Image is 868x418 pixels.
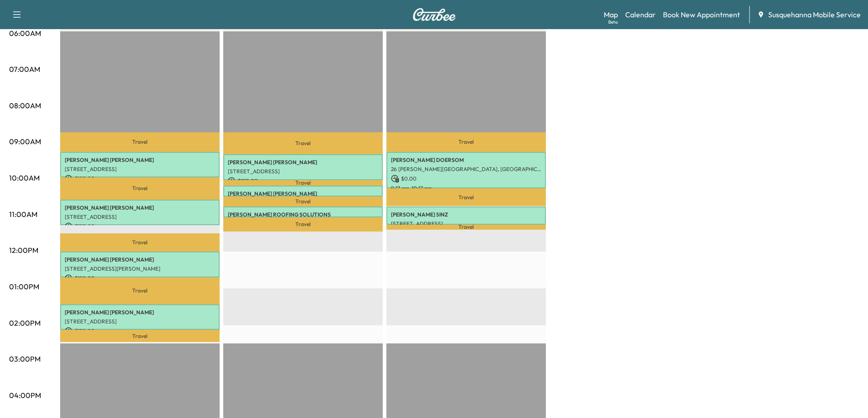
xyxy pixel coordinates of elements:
[65,327,215,335] p: $ 150.00
[9,317,41,328] p: 02:00PM
[65,222,215,231] p: $ 150.00
[9,245,38,256] p: 12:00PM
[391,185,541,192] p: 9:17 am - 10:17 am
[228,211,378,218] p: [PERSON_NAME] ROOFING SOLUTIONS
[391,175,541,183] p: $ 0.00
[60,277,220,304] p: Travel
[412,8,456,21] img: Curbee Logo
[228,159,378,166] p: [PERSON_NAME] [PERSON_NAME]
[9,281,39,292] p: 01:00PM
[9,172,40,183] p: 10:00AM
[65,213,215,221] p: [STREET_ADDRESS]
[9,390,41,401] p: 04:00PM
[65,274,215,282] p: $ 150.00
[386,188,546,206] p: Travel
[60,233,220,252] p: Travel
[223,180,383,186] p: Travel
[60,132,220,152] p: Travel
[223,132,383,154] p: Travel
[386,225,546,230] p: Travel
[60,177,220,199] p: Travel
[9,28,41,39] p: 06:00AM
[391,166,541,173] p: 26 [PERSON_NAME][GEOGRAPHIC_DATA], [GEOGRAPHIC_DATA], [GEOGRAPHIC_DATA], [GEOGRAPHIC_DATA]
[9,209,37,220] p: 11:00AM
[228,168,378,175] p: [STREET_ADDRESS]
[604,9,618,20] a: MapBeta
[223,196,383,206] p: Travel
[9,64,40,75] p: 07:00AM
[65,256,215,263] p: [PERSON_NAME] [PERSON_NAME]
[228,177,378,185] p: $ 150.00
[663,9,740,20] a: Book New Appointment
[768,9,861,20] span: Susquehanna Mobile Service
[65,166,215,173] p: [STREET_ADDRESS]
[65,175,215,183] p: $ 150.00
[228,190,378,197] p: [PERSON_NAME] [PERSON_NAME]
[65,318,215,325] p: [STREET_ADDRESS]
[65,309,215,316] p: [PERSON_NAME] [PERSON_NAME]
[391,211,541,218] p: [PERSON_NAME] SINZ
[391,220,541,227] p: [STREET_ADDRESS]
[386,132,546,152] p: Travel
[608,19,618,25] div: Beta
[65,156,215,164] p: [PERSON_NAME] [PERSON_NAME]
[9,136,41,147] p: 09:00AM
[391,156,541,164] p: [PERSON_NAME] DOERSOM
[60,330,220,342] p: Travel
[9,353,41,364] p: 03:00PM
[223,217,383,232] p: Travel
[9,100,41,111] p: 08:00AM
[65,265,215,272] p: [STREET_ADDRESS][PERSON_NAME]
[65,204,215,212] p: [PERSON_NAME] [PERSON_NAME]
[625,9,656,20] a: Calendar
